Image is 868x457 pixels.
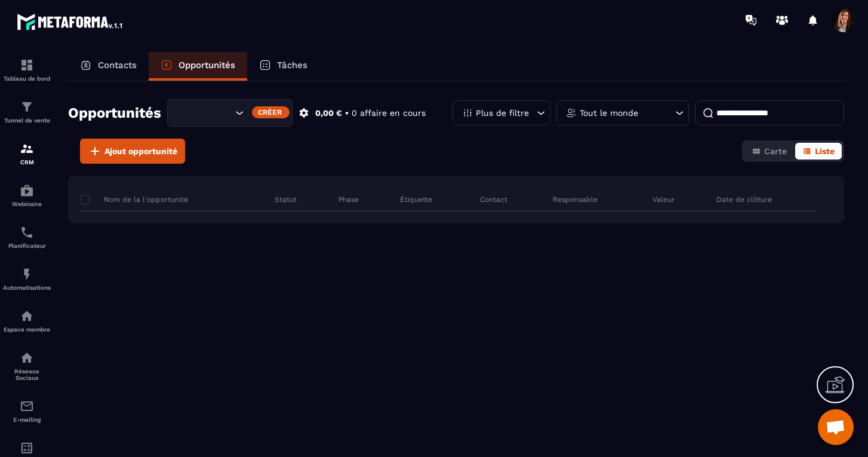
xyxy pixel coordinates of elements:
[80,139,185,164] button: Ajout opportunité
[3,258,51,300] a: automationsautomationsAutomatisations
[3,117,51,124] p: Tunnel de vente
[480,195,507,204] p: Contact
[345,108,349,119] p: •
[3,91,51,133] a: formationformationTunnel de vente
[252,106,290,118] div: Créer
[80,195,188,204] p: Nom de la l'opportunité
[652,195,675,204] p: Valeur
[3,75,51,82] p: Tableau de bord
[20,100,34,114] img: formation
[3,390,51,432] a: emailemailE-mailing
[20,351,34,365] img: social-network
[744,143,794,160] button: Carte
[764,146,787,156] span: Carte
[352,108,426,119] p: 0 affaire en cours
[20,58,34,72] img: formation
[580,109,638,117] p: Tout le monde
[3,243,51,249] p: Planificateur
[553,195,598,204] p: Responsable
[315,108,342,119] p: 0,00 €
[20,225,34,240] img: scheduler
[400,195,432,204] p: Étiquette
[716,195,772,204] p: Date de clôture
[167,99,293,127] div: Search for option
[17,11,124,32] img: logo
[3,326,51,333] p: Espace membre
[277,60,307,70] p: Tâches
[3,368,51,381] p: Réseaux Sociaux
[98,60,137,70] p: Contacts
[20,309,34,323] img: automations
[20,142,34,156] img: formation
[476,109,529,117] p: Plus de filtre
[795,143,842,160] button: Liste
[3,284,51,291] p: Automatisations
[20,267,34,281] img: automations
[338,195,359,204] p: Phase
[3,133,51,174] a: formationformationCRM
[3,416,51,423] p: E-mailing
[275,195,297,204] p: Statut
[818,409,854,445] a: Ouvrir le chat
[149,52,247,81] a: Opportunités
[104,145,177,157] span: Ajout opportunité
[3,342,51,390] a: social-networksocial-networkRéseaux Sociaux
[20,441,34,455] img: accountant
[815,146,835,156] span: Liste
[20,183,34,198] img: automations
[3,300,51,342] a: automationsautomationsEspace membre
[247,52,319,81] a: Tâches
[3,201,51,207] p: Webinaire
[178,106,232,119] input: Search for option
[68,52,149,81] a: Contacts
[3,174,51,216] a: automationsautomationsWebinaire
[178,60,235,70] p: Opportunités
[3,49,51,91] a: formationformationTableau de bord
[3,159,51,165] p: CRM
[3,216,51,258] a: schedulerschedulerPlanificateur
[20,399,34,413] img: email
[68,101,161,125] h2: Opportunités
